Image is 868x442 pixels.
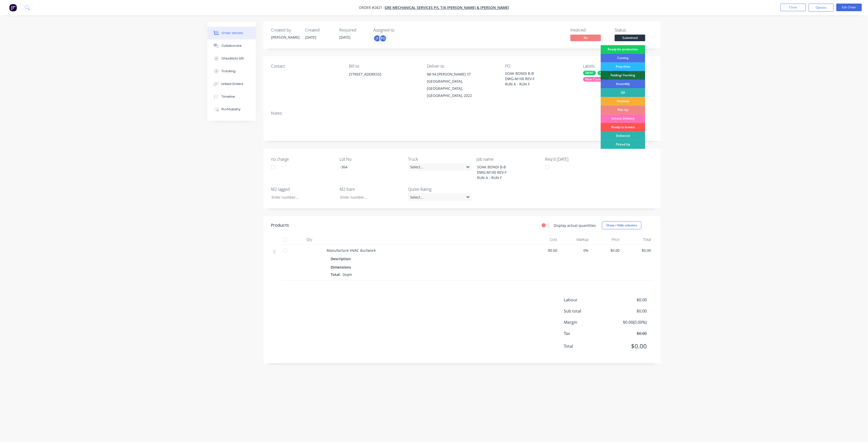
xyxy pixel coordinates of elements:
span: $0.00 [593,248,620,253]
div: 88-94 [PERSON_NAME] ST[GEOGRAPHIC_DATA], [GEOGRAPHIC_DATA], [GEOGRAPHIC_DATA], 2022 [427,71,497,99]
span: Manufacture HVAC ductwork [327,248,376,253]
div: jT [373,35,381,42]
div: Products [271,222,289,228]
div: 50INT [598,71,610,75]
div: SOAK BONDI B-B DWG-M100 REV-F RUN A - RUN F [473,163,537,181]
button: Checklists 0/0 [207,52,256,65]
span: Sub total [564,308,609,314]
button: Order details [207,27,256,39]
div: Description [331,255,353,262]
span: $0.00 [530,248,557,253]
span: $0.00 [624,248,651,253]
div: Notes [271,111,653,116]
div: PO [379,35,387,42]
div: Folding/ Forming [601,71,645,80]
div: Vehicle Delivery [601,114,645,123]
div: Assembly [601,80,645,88]
a: GRE Mechanical Services P/L t/a [PERSON_NAME] & [PERSON_NAME] [385,5,509,10]
button: Close [780,4,806,11]
div: 88-94 [PERSON_NAME] ST [427,71,497,78]
div: SOAK BONDI B-B DWG-M100 REV-F RUN A - RUN F [505,71,569,87]
div: Main Contract [583,77,608,82]
div: Select... [408,193,472,201]
label: no charge [271,156,335,162]
img: Factory [9,4,17,11]
div: Total [622,234,653,245]
div: Bill to [349,64,419,69]
label: Req'd [DATE] [545,156,609,162]
span: [DATE] [305,35,316,40]
div: Cost [528,234,559,245]
span: $0.00 [609,297,647,303]
div: [STREET_ADDRESS] [349,71,419,78]
button: jTPO [373,35,387,42]
label: Job name [477,156,540,162]
div: PO [505,64,575,69]
button: Profitability [207,103,256,116]
div: Timeline [222,94,235,99]
span: Order #2821 - [359,5,385,10]
span: 0sqm [341,272,354,277]
span: [DATE] [339,35,351,40]
div: Tracking [222,69,236,73]
span: Total: [331,272,341,277]
div: Cutting [601,54,645,62]
div: Contact [271,64,341,69]
label: Truck [408,156,472,162]
div: Created [305,28,333,33]
label: M2 bare [340,186,403,192]
div: Checklists 0/0 [222,56,244,61]
button: Submitted [615,35,645,42]
span: Labour [564,297,609,303]
div: Linked Orders [222,82,244,86]
button: Edit Order [836,4,862,11]
div: [STREET_ADDRESS] [349,71,419,87]
div: QA [601,88,645,97]
div: Markup [559,234,591,245]
div: Pick Up [601,106,645,114]
label: Display actual quantities [554,223,596,228]
div: Profitability [222,107,241,112]
span: Margin [564,319,609,325]
span: Total [564,343,609,349]
div: Labels [583,64,653,69]
span: No [570,35,601,41]
div: -364 [336,163,400,171]
button: Options [808,4,834,12]
div: Created by [271,28,299,33]
div: [PERSON_NAME] [271,35,299,40]
div: Picked Up [601,140,645,149]
div: Select... [408,163,472,171]
div: [GEOGRAPHIC_DATA], [GEOGRAPHIC_DATA], [GEOGRAPHIC_DATA], 2022 [427,78,497,99]
div: Ready for production [601,45,645,54]
div: Deliver to [427,64,497,69]
div: Invoiced [570,28,609,33]
button: Timeline [207,90,256,103]
button: Collaborate [207,39,256,52]
div: Required [339,28,367,33]
span: $0.00 [609,342,647,351]
span: Tax [564,330,609,336]
div: Ready to invoice [601,123,645,131]
input: Enter number... [336,193,403,201]
span: Submitted [615,35,645,41]
span: $0.00 [609,330,647,336]
button: Show / Hide columns [602,221,641,229]
button: Linked Orders [207,78,256,90]
div: Price [591,234,622,245]
div: Finished [601,97,645,106]
span: $0.00 [609,308,647,314]
label: Quote Rating [408,186,472,192]
div: 38INT [583,71,596,75]
button: Tracking [207,65,256,78]
div: Assigned to [373,28,424,33]
label: Lot No [340,156,403,162]
div: Collaborate [222,43,242,48]
input: Enter number... [268,193,335,201]
div: Status [615,28,653,33]
div: Qty [294,234,325,245]
span: Dimensions [331,264,351,270]
span: $0.00 ( 0.00 %) [609,319,647,325]
span: 0% [562,248,589,253]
